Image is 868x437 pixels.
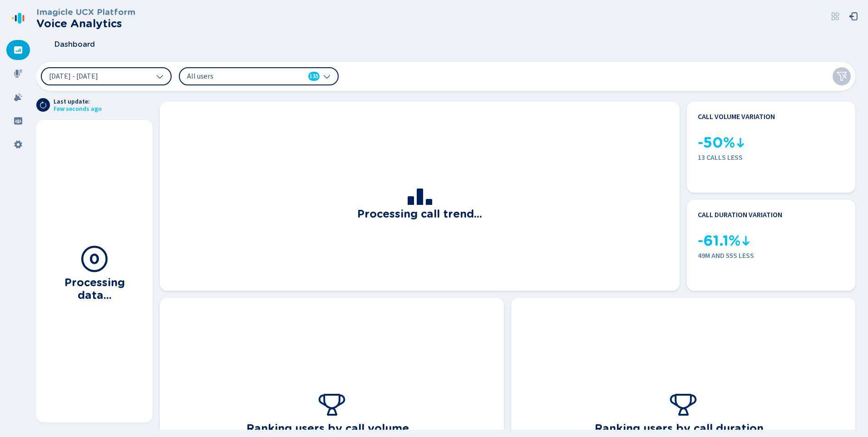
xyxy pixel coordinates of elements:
[14,69,23,78] svg: mic-fill
[14,45,23,55] svg: dashboard-filled
[740,235,751,246] svg: kpi-down
[698,113,775,121] h4: Call volume variation
[698,154,844,162] span: 13 calls less
[323,73,330,80] svg: chevron-down
[6,134,30,154] div: Settings
[14,93,23,102] svg: alarm-filled
[36,7,135,17] h3: Imagicle UCX Platform
[698,211,782,219] h4: Call duration variation
[357,205,482,220] h3: Processing call trend...
[698,233,740,249] span: -61.1%
[14,116,23,125] svg: groups-filled
[47,273,142,301] h3: Processing data...
[187,71,291,81] span: All users
[54,105,102,113] span: Few seconds ago
[39,101,47,109] svg: arrow-clockwise
[735,137,746,148] svg: kpi-down
[698,134,735,151] span: -50%
[41,67,172,85] button: [DATE] - [DATE]
[6,40,30,60] div: Dashboard
[54,98,102,105] span: Last update:
[309,72,319,81] span: 135
[595,419,772,435] h3: Ranking users by call duration...
[49,73,98,80] span: [DATE] - [DATE]
[833,67,851,85] button: Clear filters
[849,12,858,21] svg: box-arrow-left
[6,64,30,84] div: Recordings
[36,17,135,30] h2: Voice Analytics
[156,73,163,80] svg: chevron-down
[698,252,844,260] span: 49m and 55s less
[247,419,417,435] h3: Ranking users by call volume...
[6,111,30,131] div: Groups
[6,87,30,107] div: Alarms
[54,40,95,49] span: Dashboard
[836,71,847,82] svg: funnel-disabled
